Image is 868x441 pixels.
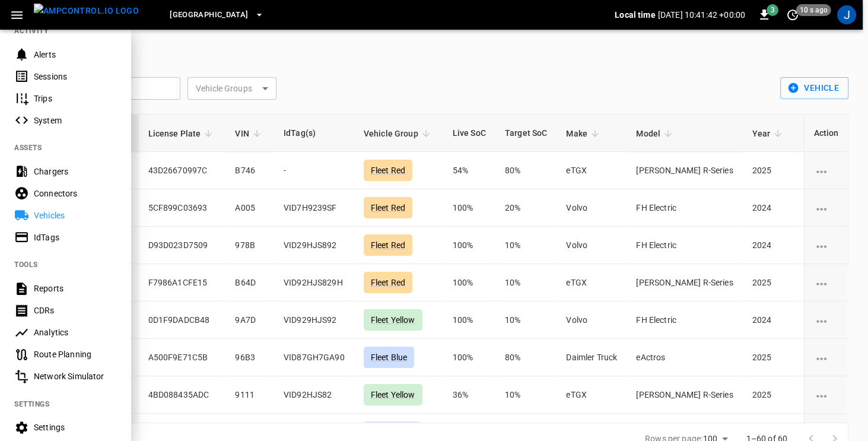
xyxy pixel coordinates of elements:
div: Reports [34,283,116,294]
span: 3 [767,4,778,16]
div: Alerts [34,49,116,61]
div: Route Planning [34,348,116,360]
div: Chargers [34,166,116,177]
div: Trips [34,93,116,104]
p: [DATE] 10:41:42 +00:00 [658,9,745,21]
p: Local time [615,9,656,21]
div: Vehicles [34,210,116,221]
div: Connectors [34,188,116,199]
div: profile-icon [837,5,856,24]
span: 10 s ago [796,4,831,16]
button: set refresh interval [783,5,802,24]
div: Sessions [34,71,116,83]
div: Network Simulator [34,370,116,382]
img: ampcontrol.io logo [34,4,139,18]
div: Settings [34,421,116,433]
div: CDRs [34,304,116,316]
div: IdTags [34,231,116,243]
div: Analytics [34,326,116,338]
span: [GEOGRAPHIC_DATA] [170,8,248,22]
div: System [34,115,116,126]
